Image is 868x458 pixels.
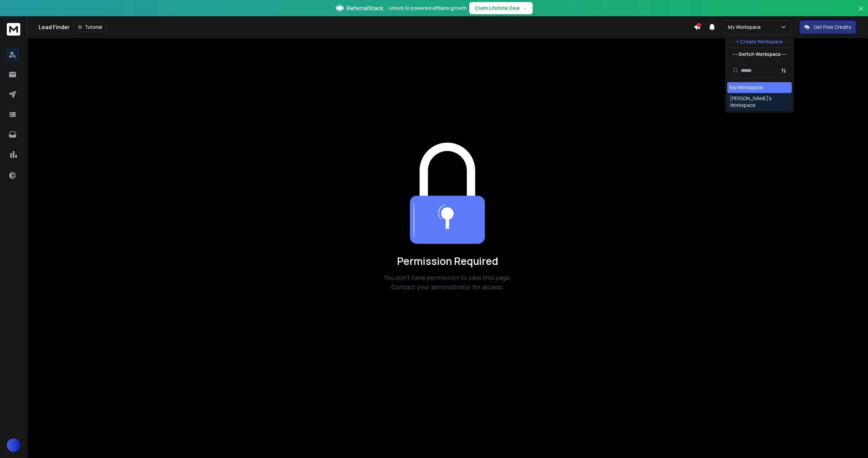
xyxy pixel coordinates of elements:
button: Get Free Credits [800,20,856,34]
div: Lead Finder [39,22,694,32]
p: + Create Workspace [736,38,783,45]
button: Close banner [856,4,865,20]
p: Unlock AI-powered affiliate growth [389,5,467,12]
p: --- Switch Workspace --- [733,51,787,58]
img: Team collaboration [410,143,485,244]
button: Claim Lifetime Deal→ [469,2,533,14]
p: My Workspace [728,24,764,30]
p: You don't have permission to view this page. Contact your administrator for access. [372,273,524,292]
h1: Permission Required [372,255,524,267]
button: Sort by Sort A-Z [777,64,790,77]
button: Tutorial [74,22,106,32]
p: Get Free Credits [814,24,851,30]
div: [PERSON_NAME]'s Workspace [730,95,789,109]
div: My Workspace [730,84,763,91]
span: ReferralStack [347,4,383,12]
button: + Create Workspace [726,36,793,48]
span: → [522,5,527,12]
